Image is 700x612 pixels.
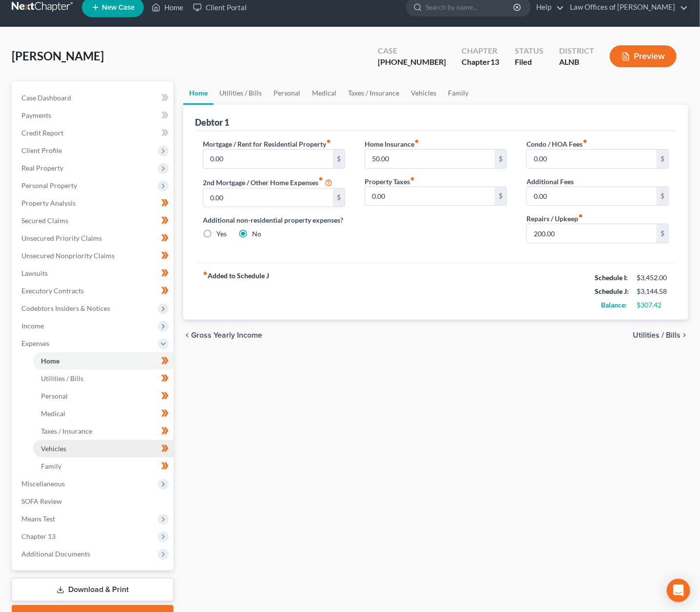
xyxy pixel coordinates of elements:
[559,57,594,68] div: ALNB
[214,81,268,105] a: Utilities / Bills
[33,440,174,458] a: Vehicles
[33,405,174,422] a: Medical
[410,176,415,181] i: fiber_manual_record
[21,304,110,312] span: Codebtors Insiders & Notices
[21,287,84,295] span: Executory Contracts
[14,282,174,300] a: Executory Contracts
[527,150,657,168] input: --
[21,251,115,260] span: Unsecured Nonpriority Claims
[33,387,174,405] a: Personal
[21,111,51,119] span: Payments
[595,287,629,295] strong: Schedule J:
[14,247,174,265] a: Unsecured Nonpriority Claims
[633,331,681,339] span: Utilities / Bills
[21,269,48,277] span: Lawsuits
[21,550,90,558] span: Additional Documents
[216,229,227,239] label: Yes
[21,181,77,190] span: Personal Property
[515,57,544,68] div: Filed
[41,462,61,470] span: Family
[21,234,102,242] span: Unsecured Priority Claims
[526,139,587,149] label: Condo / HOA Fees
[41,374,83,382] span: Utilities / Bills
[637,300,669,310] div: $307.42
[365,187,495,206] input: --
[495,150,506,168] div: $
[21,216,68,225] span: Secured Claims
[33,352,174,370] a: Home
[195,116,229,128] div: Debtor 1
[515,45,544,57] div: Status
[203,271,208,276] i: fiber_manual_record
[268,81,306,105] a: Personal
[183,331,191,339] i: chevron_left
[595,273,628,282] strong: Schedule I:
[12,49,104,63] span: [PERSON_NAME]
[610,45,677,67] button: Preview
[601,301,627,309] strong: Balance:
[583,139,587,144] i: fiber_manual_record
[318,176,323,181] i: fiber_manual_record
[405,81,442,105] a: Vehicles
[333,150,345,168] div: $
[14,265,174,282] a: Lawsuits
[526,176,574,187] label: Additional Fees
[365,139,419,149] label: Home Insurance
[14,107,174,124] a: Payments
[21,479,65,488] span: Miscellaneous
[526,213,583,224] label: Repairs / Upkeep
[657,187,668,206] div: $
[637,287,669,296] div: $3,144.58
[33,458,174,475] a: Family
[667,579,690,602] div: Open Intercom Messenger
[495,187,506,206] div: $
[21,497,62,505] span: SOFA Review
[365,176,415,187] label: Property Taxes
[21,322,44,330] span: Income
[14,212,174,229] a: Secured Claims
[33,422,174,440] a: Taxes / Insurance
[21,532,56,540] span: Chapter 13
[527,224,657,243] input: --
[342,81,405,105] a: Taxes / Insurance
[41,357,59,365] span: Home
[203,139,331,149] label: Mortgage / Rent for Residential Property
[41,392,68,400] span: Personal
[21,515,55,523] span: Means Test
[203,271,269,312] strong: Added to Schedule J
[203,215,345,225] label: Additional non-residential property expenses?
[333,189,345,207] div: $
[378,57,446,68] div: [PHONE_NUMBER]
[14,124,174,142] a: Credit Report
[33,370,174,387] a: Utilities / Bills
[21,94,71,102] span: Case Dashboard
[41,444,66,453] span: Vehicles
[12,578,174,601] a: Download & Print
[637,273,669,283] div: $3,452.00
[183,81,214,105] a: Home
[41,427,92,435] span: Taxes / Insurance
[306,81,342,105] a: Medical
[14,493,174,510] a: SOFA Review
[14,89,174,107] a: Case Dashboard
[14,229,174,247] a: Unsecured Priority Claims
[21,164,63,172] span: Real Property
[681,331,688,339] i: chevron_right
[14,194,174,212] a: Property Analysis
[365,150,495,168] input: --
[41,409,65,418] span: Medical
[21,339,49,347] span: Expenses
[183,331,262,339] button: chevron_left Gross Yearly Income
[203,189,333,207] input: --
[191,331,262,339] span: Gross Yearly Income
[559,45,594,57] div: District
[657,224,668,243] div: $
[578,213,583,218] i: fiber_manual_record
[462,45,499,57] div: Chapter
[252,229,261,239] label: No
[102,4,135,11] span: New Case
[527,187,657,206] input: --
[657,150,668,168] div: $
[462,57,499,68] div: Chapter
[203,150,333,168] input: --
